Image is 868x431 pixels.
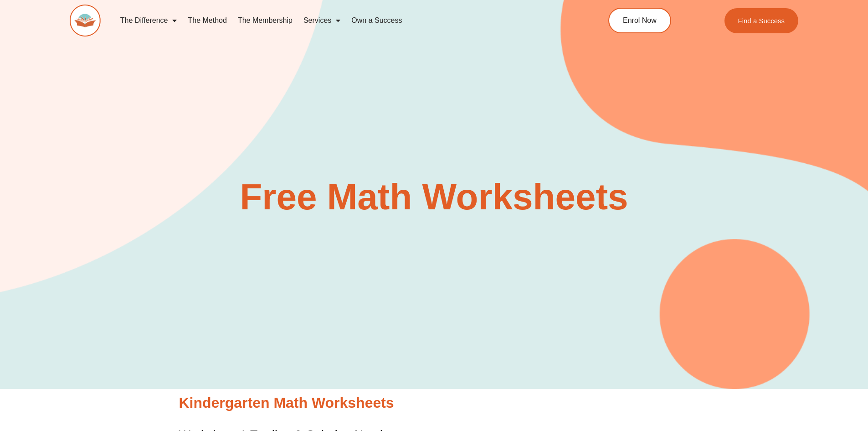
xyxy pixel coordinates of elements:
a: The Difference [115,10,183,31]
h2: Free Math Worksheets [175,179,694,215]
a: Find a Success [724,8,799,33]
h2: Kindergarten Math Worksheets [179,394,689,413]
a: Enrol Now [608,8,671,33]
a: The Method [182,10,232,31]
nav: Menu [115,10,567,31]
span: Find a Success [738,17,785,24]
span: Enrol Now [623,17,657,24]
a: The Membership [232,10,298,31]
a: Services [298,10,346,31]
a: Own a Success [346,10,407,31]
